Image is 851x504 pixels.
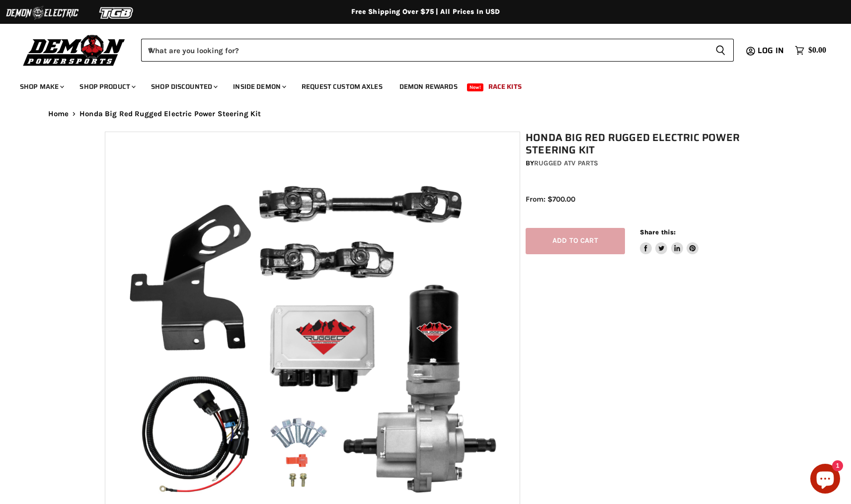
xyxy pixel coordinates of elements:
a: Rugged ATV Parts [534,159,598,167]
button: Search [707,39,734,62]
inbox-online-store-chat: Shopify online store chat [807,464,843,496]
form: Product [141,39,734,62]
input: When autocomplete results are available use up and down arrows to review and enter to select [141,39,707,62]
a: Shop Discounted [144,76,224,97]
a: $0.00 [790,43,831,58]
img: Demon Powersports [20,32,129,68]
nav: Breadcrumbs [28,110,823,118]
span: $0.00 [808,46,826,55]
ul: Main menu [12,72,824,97]
a: Home [48,110,69,118]
a: Shop Make [12,76,70,97]
a: Log in [753,46,790,55]
div: by [526,158,752,169]
a: Shop Product [72,76,142,97]
span: New! [467,83,484,91]
img: TGB Logo 2 [79,3,154,22]
img: Demon Electric Logo 2 [5,3,79,22]
a: Inside Demon [226,76,292,97]
a: Demon Rewards [392,76,465,97]
span: Honda Big Red Rugged Electric Power Steering Kit [79,110,261,118]
span: From: $700.00 [526,195,575,204]
div: Free Shipping Over $75 | All Prices In USD [28,7,823,16]
span: Share this: [640,228,676,236]
aside: Share this: [640,228,699,254]
span: Log in [758,44,784,57]
a: Request Custom Axles [294,76,390,97]
h1: Honda Big Red Rugged Electric Power Steering Kit [526,132,752,156]
a: Race Kits [481,76,529,97]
